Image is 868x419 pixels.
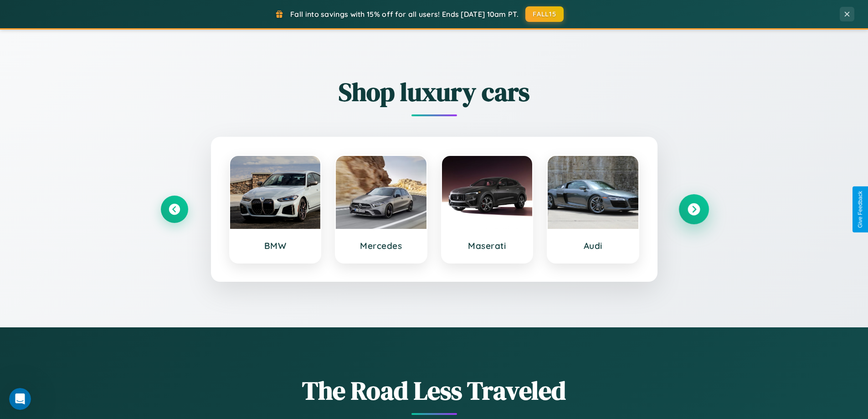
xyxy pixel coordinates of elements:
[239,240,312,251] h3: BMW
[345,240,417,251] h3: Mercedes
[161,74,708,109] h2: Shop luxury cars
[557,240,629,251] h3: Audi
[9,388,31,410] iframe: Intercom live chat
[525,6,564,22] button: FALL15
[161,373,708,408] h1: The Road Less Traveled
[290,10,519,19] span: Fall into savings with 15% off for all users! Ends [DATE] 10am PT.
[857,191,863,228] div: Give Feedback
[451,240,524,251] h3: Maserati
